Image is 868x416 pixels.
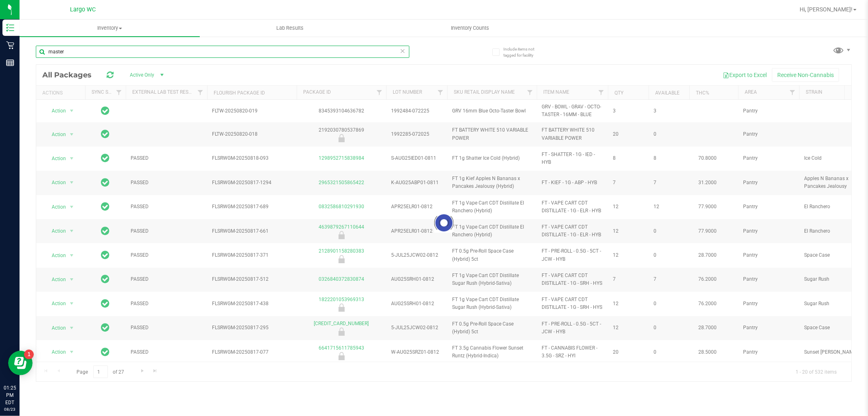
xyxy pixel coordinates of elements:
[265,24,315,32] span: Lab Results
[400,46,406,56] span: Clear
[20,24,200,32] span: Inventory
[4,406,16,412] p: 08/23
[440,24,501,32] span: Inventory Counts
[24,350,34,359] iframe: Resource center unread badge
[8,351,33,375] iframe: Resource center
[200,20,380,37] a: Lab Results
[380,20,560,37] a: Inventory Counts
[36,46,409,58] input: Search Package ID, Item Name, SKU, Lot or Part Number...
[6,24,14,32] inline-svg: Inventory
[6,59,14,67] inline-svg: Reports
[70,6,96,13] span: Largo WC
[4,384,16,406] p: 01:25 PM EDT
[6,41,14,49] inline-svg: Retail
[800,6,853,13] span: Hi, [PERSON_NAME]!
[503,46,544,58] span: Include items not tagged for facility
[20,20,200,37] a: Inventory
